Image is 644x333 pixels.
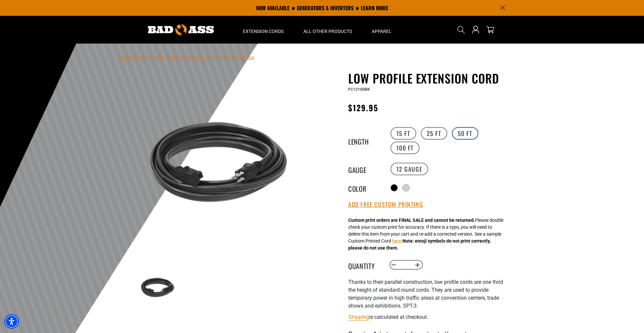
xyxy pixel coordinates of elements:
label: 100 FT [390,142,420,154]
label: 15 FT [390,127,416,140]
img: black [138,270,177,308]
summary: Apparel [362,16,401,44]
span: Apparel [372,28,391,34]
button: Add Free Custom Printing [348,201,423,208]
img: black [138,88,297,247]
span: All Other Products [303,28,352,34]
span: › [204,55,205,60]
p: Thanks to their parallel construction, low profile cords are one third the height of standard rou... [348,278,510,310]
legend: Color [348,183,381,192]
span: Low Profile Extension Cord [206,55,254,60]
strong: Custom print orders are FINAL SALE and cannot be returned. [348,217,475,223]
button: here [392,238,401,245]
span: $129.95 [348,102,379,114]
summary: Search [456,24,466,35]
summary: All Other Products [293,16,362,44]
legend: Gauge [348,165,381,173]
label: 12 Gauge [390,163,428,175]
span: Extension Cords [243,28,284,34]
a: Open this option [470,16,481,44]
span: FC12100BK [348,87,370,92]
strong: Note: emoji symbols do not print correctly, please do not use them. [348,238,491,250]
label: 50 FT [452,127,478,140]
h1: Low Profile Extension Cord [348,71,510,85]
nav: breadcrumbs [119,53,254,61]
a: Bad Ass Extension Cords [119,55,163,60]
label: 25 FT [421,127,447,140]
img: Bad Ass Extension Cords [148,24,214,35]
a: Shipping [348,314,369,320]
span: › [165,55,166,60]
legend: Length [348,136,381,145]
div: Please double check your custom print for accuracy. If there is a typo, you will need to delete t... [348,217,503,251]
summary: Extension Cords [233,16,293,44]
a: Return to Collection [167,55,202,60]
label: Quantity [348,261,381,269]
a: cart [485,26,495,34]
div: Accessibility Menu [4,314,19,329]
div: is calculated at checkout. [348,313,510,321]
